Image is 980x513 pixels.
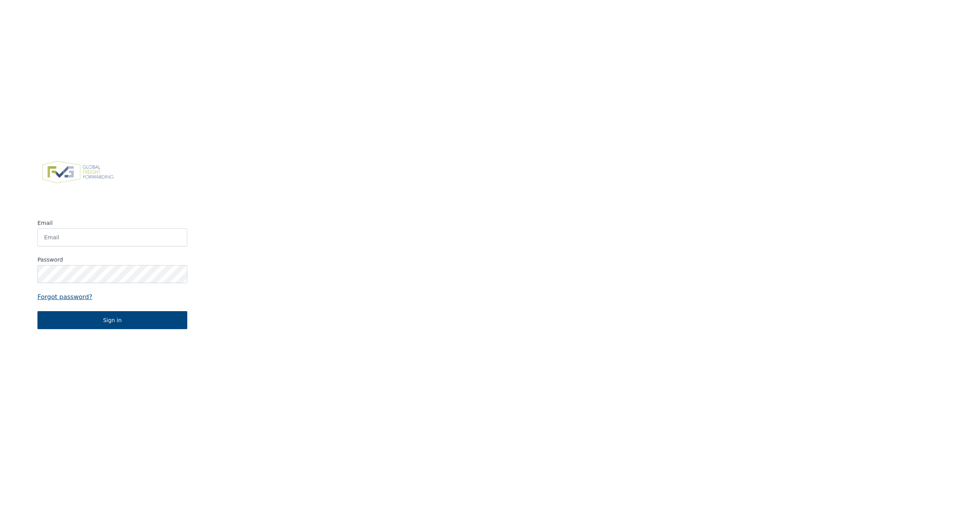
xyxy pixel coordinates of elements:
label: Password [37,256,187,264]
label: Email [37,219,187,227]
a: Forgot password? [37,292,187,302]
img: FVG - Global freight forwarding [37,157,118,188]
button: Sign in [37,311,187,329]
input: Email [37,228,187,246]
